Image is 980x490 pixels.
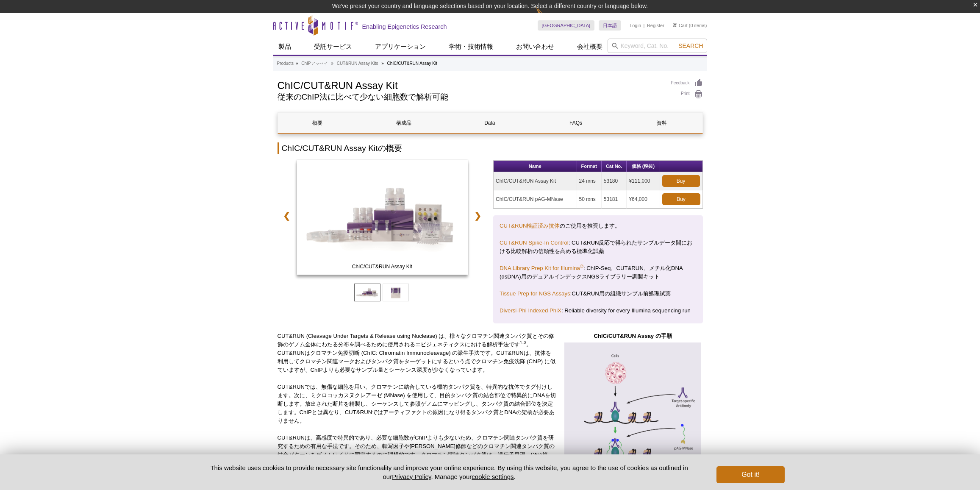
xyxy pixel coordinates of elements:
button: cookie settings [472,473,514,480]
a: FAQs [536,113,616,133]
a: Register [647,22,664,28]
td: ¥64,000 [627,190,660,209]
a: Privacy Policy [392,473,431,480]
a: ChIPアッセイ [301,60,328,67]
strong: ChIC/CUT&RUN Assay の手順 [594,333,672,339]
a: CUT&RUN検証済み抗体 [500,223,560,229]
a: Login [630,22,641,28]
p: のご使用を推奨します。 [500,222,697,230]
a: 構成品 [364,113,444,133]
h2: 従来のChIP法に比べて少ない細胞数で解析可能 [278,93,663,101]
a: Buy [662,175,700,187]
p: CUT&RUN (Cleavage Under Targets & Release using Nuclease) は、様々なクロマチン関連タンパク質とその修飾のゲノム全体にわたる分布を調べるた... [278,332,557,374]
a: 受託サービス [309,39,357,55]
input: Keyword, Cat. No. [608,39,707,53]
img: Change Here [536,6,558,26]
a: CUT&RUN Assay Kits [337,60,378,67]
li: (0 items) [673,20,707,31]
a: Data [450,113,530,133]
a: Feedback [671,78,703,88]
a: 製品 [273,39,296,55]
p: CUT&RUNは、高感度で特異的であり、必要な細胞数がChIPよりも少ないため、クロマチン関連タンパク質を研究するための有用な手法です。そのため、転写因子や[PERSON_NAME]修飾などのク... [278,434,557,484]
a: Buy [662,193,700,205]
p: : Reliable diversity for every Illumina sequencing run [500,306,697,315]
a: 学術・技術情報 [444,39,498,55]
th: 価格 (税抜) [627,161,660,172]
li: » [381,61,384,66]
p: CUT&RUNでは、無傷な細胞を用い、クロマチンに結合している標的タンパク質を、特異的な抗体でタグ付けします。次に、ミクロコッカスヌクレアーゼ (MNase) を使用して、目的タンパク質の結合部... [278,383,557,425]
img: Your Cart [673,23,677,27]
td: ChIC/CUT&RUN pAG-MNase [494,190,577,209]
a: Tissue Prep for NGS Assays: [500,290,572,297]
button: Search [676,42,705,50]
td: ChIC/CUT&RUN Assay Kit [494,172,577,190]
a: Products [277,60,294,67]
a: アプリケーション [370,39,431,55]
li: » [296,61,298,66]
a: お問い合わせ [511,39,559,55]
td: 24 rxns [577,172,602,190]
a: ❯ [469,206,487,226]
sup: ® [580,264,583,269]
a: Diversi-Phi Indexed PhiX [500,307,561,314]
p: : CUT&RUN反応で得られたサンプルデータ間における比較解析の信頼性を高める標準化試薬 [500,239,697,256]
a: 概要 [278,113,358,133]
p: This website uses cookies to provide necessary site functionality and improve your online experie... [196,463,703,481]
span: Search [678,42,703,49]
a: ChIC/CUT&RUN Assay Kit [297,160,468,277]
img: ChIC/CUT&RUN Assay Kit [297,160,468,275]
td: 53181 [602,190,627,209]
sup: 1-3 [520,340,527,345]
h2: Enabling Epigenetics Research [362,23,447,31]
li: ChIC/CUT&RUN Assay Kit [387,61,437,66]
span: ChIC/CUT&RUN Assay Kit [298,262,466,271]
a: Cart [673,22,688,28]
a: Print [671,90,703,99]
p: CUT&RUN用の組織サンプル前処理試薬 [500,290,697,298]
h2: ChIC/CUT&RUN Assay Kitの概要 [278,142,703,154]
th: Format [577,161,602,172]
a: [GEOGRAPHIC_DATA] [538,20,595,31]
p: : ChIP-Seq、CUT&RUN、メチル化DNA (dsDNA)用のデュアルインデックスNGSライブラリー調製キット [500,264,697,281]
a: ❮ [278,206,296,226]
button: Got it! [716,466,784,483]
td: ¥111,000 [627,172,660,190]
a: CUT&RUN Spike-In Control [500,239,569,246]
th: Name [494,161,577,172]
h1: ChIC/CUT&RUN Assay Kit [278,78,663,91]
a: 会社概要 [572,39,608,55]
a: 日本語 [599,20,621,31]
td: 53180 [602,172,627,190]
li: » [331,61,333,66]
th: Cat No. [602,161,627,172]
td: 50 rxns [577,190,602,209]
li: | [644,20,645,31]
a: 資料 [622,113,702,133]
a: DNA Library Prep Kit for Illumina® [500,265,583,271]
